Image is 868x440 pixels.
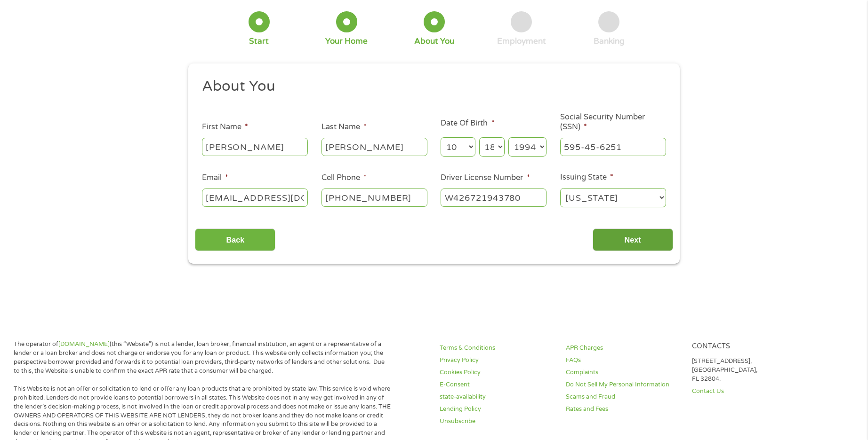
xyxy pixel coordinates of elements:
label: Driver License Number [441,173,530,183]
input: John [202,138,308,156]
a: Do Not Sell My Personal Information [566,380,680,389]
input: Back [195,228,275,251]
div: About You [414,36,454,47]
input: 078-05-1120 [560,138,666,156]
div: Employment [497,36,546,47]
label: Date Of Birth [441,118,494,128]
div: Banking [594,36,625,47]
input: Smith [321,138,427,156]
a: Privacy Policy [440,356,554,365]
label: Email [202,173,228,183]
a: FAQs [566,356,680,365]
input: (541) 754-3010 [321,189,427,206]
a: Terms & Conditions [440,344,554,353]
a: Unsubscribe [440,417,554,426]
a: Lending Policy [440,405,554,414]
a: [DOMAIN_NAME] [58,340,110,348]
label: Cell Phone [321,173,367,183]
a: APR Charges [566,344,680,353]
h2: About You [202,77,659,96]
label: First Name [202,122,248,132]
a: Scams and Fraud [566,393,680,401]
label: Social Security Number (SSN) [560,112,666,132]
p: [STREET_ADDRESS], [GEOGRAPHIC_DATA], FL 32804. [692,357,806,384]
a: Cookies Policy [440,368,554,377]
div: Start [249,36,269,47]
a: Contact Us [692,387,806,396]
label: Issuing State [560,173,613,182]
input: Next [593,228,673,251]
p: The operator of (this “Website”) is not a lender, loan broker, financial institution, an agent or... [14,340,392,376]
a: Complaints [566,368,680,377]
label: Last Name [321,122,367,132]
a: E-Consent [440,380,554,389]
a: state-availability [440,393,554,401]
input: john@gmail.com [202,189,308,206]
a: Rates and Fees [566,405,680,414]
h4: Contacts [692,342,806,351]
div: Your Home [325,36,368,47]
